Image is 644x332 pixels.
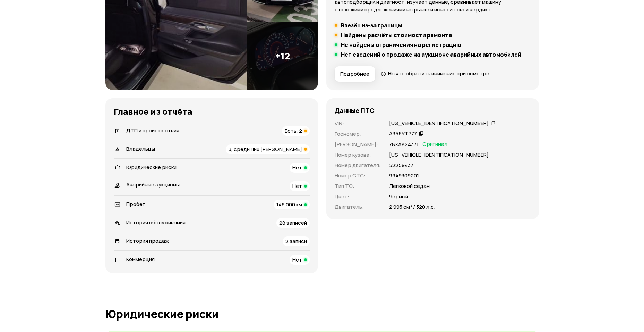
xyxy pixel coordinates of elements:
[340,70,369,77] span: Подробнее
[341,22,402,29] h5: Ввезён из-за границы
[335,193,381,200] p: Цвет :
[126,200,145,208] span: Пробег
[285,127,302,134] span: Есть, 2
[335,120,381,127] p: VIN :
[335,141,381,148] p: [PERSON_NAME] :
[292,164,302,171] span: Нет
[126,127,179,134] span: ДТП и происшествия
[341,32,452,39] h5: Найдены расчёты стоимости ремонта
[229,146,302,153] span: 3, среди них [PERSON_NAME]
[389,193,408,200] p: Черный
[126,164,177,171] span: Юридические риски
[389,151,489,159] p: [US_VEHICLE_IDENTIFICATION_NUMBER]
[292,182,302,190] span: Нет
[335,151,381,159] p: Номер кузова :
[276,201,302,208] span: 146 000 км
[335,66,375,82] button: Подробнее
[422,141,447,148] span: Оригинал
[335,161,381,169] p: Номер двигателя :
[381,70,490,77] a: На что обратить внимание при осмотре
[292,256,302,263] span: Нет
[279,219,307,226] span: 28 записей
[389,161,413,169] p: 52259437
[389,141,420,148] p: 78ХА824376
[114,107,310,116] h3: Главное из отчёта
[388,70,489,77] span: На что обратить внимание при осмотре
[389,182,430,190] p: Легковой седан
[389,172,419,180] p: 9949309201
[285,238,307,245] span: 2 записи
[126,219,186,226] span: История обслуживания
[105,308,539,320] h1: Юридические риски
[126,145,155,152] span: Владельцы
[389,130,417,138] div: А355УТ777
[389,203,435,211] p: 2 993 см³ / 320 л.с.
[335,182,381,190] p: Тип ТС :
[335,130,381,138] p: Госномер :
[126,181,180,188] span: Аварийные аукционы
[126,256,155,263] span: Коммерция
[389,120,489,127] div: [US_VEHICLE_IDENTIFICATION_NUMBER]
[126,237,169,244] span: История продаж
[335,203,381,211] p: Двигатель :
[341,51,521,58] h5: Нет сведений о продаже на аукционе аварийных автомобилей
[335,107,375,114] h4: Данные ПТС
[341,41,461,48] h5: Не найдены ограничения на регистрацию
[335,172,381,180] p: Номер СТС :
